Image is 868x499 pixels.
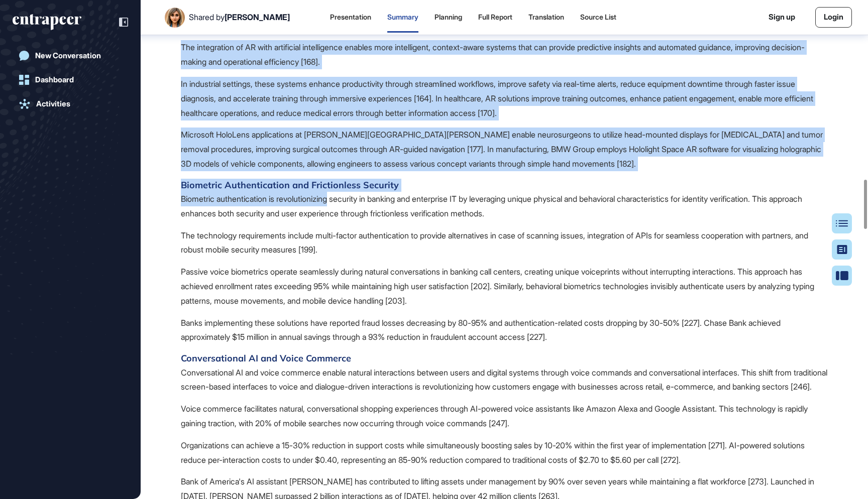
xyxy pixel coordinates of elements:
[181,402,828,431] p: Voice commerce facilitates natural, conversational shopping experiences through AI-powered voice ...
[528,13,564,22] div: Translation
[330,13,371,22] div: Presentation
[189,13,290,22] div: Shared by
[36,99,70,108] div: Activities
[181,265,828,308] p: Passive voice biometrics operate seamlessly during natural conversations in banking call centers,...
[769,12,795,23] a: Sign up
[181,365,828,395] p: Conversational AI and voice commerce enable natural interactions between users and digital system...
[181,438,828,467] p: Organizations can achieve a 15-30% reduction in support costs while simultaneously boosting sales...
[435,13,462,22] div: Planning
[181,179,828,192] h4: Biometric Authentication and Frictionless Security
[387,13,418,22] div: Summary
[181,228,828,258] p: The technology requirements include multi-factor authentication to provide alternatives in case o...
[580,13,616,22] div: Source List
[35,75,74,84] div: Dashboard
[815,7,852,28] a: Login
[478,13,512,22] div: Full Report
[225,12,290,22] span: [PERSON_NAME]
[181,316,828,345] p: Banks implementing these solutions have reported fraud losses decreasing by 80-95% and authentica...
[181,192,828,221] p: Biometric authentication is revolutionizing security in banking and enterprise IT by leveraging u...
[13,14,81,30] div: entrapeer-logo
[181,352,828,365] h4: Conversational AI and Voice Commerce
[181,128,828,171] p: Microsoft HoloLens applications at [PERSON_NAME][GEOGRAPHIC_DATA][PERSON_NAME] enable neurosurgeo...
[165,8,185,28] img: User Image
[181,40,828,69] p: The integration of AR with artificial intelligence enables more intelligent, context-aware system...
[35,51,101,60] div: New Conversation
[181,77,828,120] p: In industrial settings, these systems enhance productivity through streamlined workflows, improve...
